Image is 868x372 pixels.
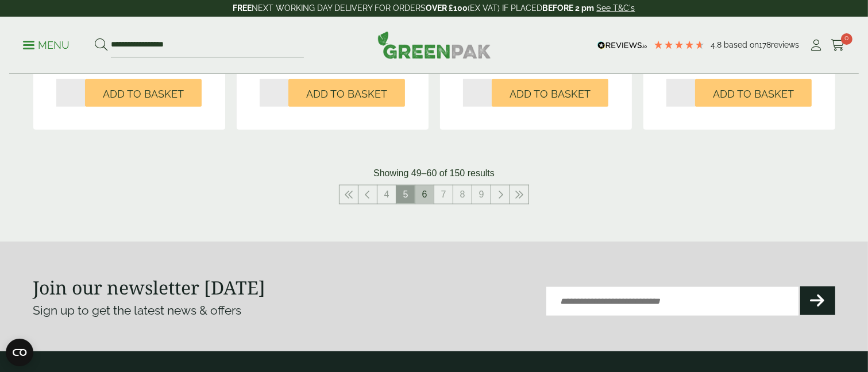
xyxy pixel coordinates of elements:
[434,185,453,204] a: 7
[510,88,591,100] span: Add to Basket
[23,38,70,50] a: Menu
[597,3,635,13] a: See T&C's
[472,185,491,204] a: 9
[809,40,824,51] i: My Account
[695,79,812,107] button: Add to Basket
[6,339,33,366] button: Open CMP widget
[103,88,184,100] span: Add to Basket
[396,185,415,204] span: 5
[453,185,472,204] a: 8
[841,33,852,45] span: 0
[373,166,495,180] p: Showing 49–60 of 150 results
[33,275,266,300] strong: Join our newsletter [DATE]
[543,3,595,13] strong: BEFORE 2 pm
[771,40,799,49] span: reviews
[653,40,705,50] div: 4.78 Stars
[713,88,794,100] span: Add to Basket
[415,185,434,204] a: 6
[377,185,396,204] a: 4
[23,38,70,52] p: Menu
[831,37,845,54] a: 0
[426,3,468,13] strong: OVER £100
[831,40,845,51] i: Cart
[233,3,252,13] strong: FREE
[724,40,759,49] span: Based on
[492,79,608,107] button: Add to Basket
[306,88,387,100] span: Add to Basket
[33,301,394,320] p: Sign up to get the latest news & offers
[377,31,491,59] img: GreenPak Supplies
[711,40,724,49] span: 4.8
[85,79,202,107] button: Add to Basket
[759,40,771,49] span: 178
[597,41,647,49] img: REVIEWS.io
[288,79,405,107] button: Add to Basket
